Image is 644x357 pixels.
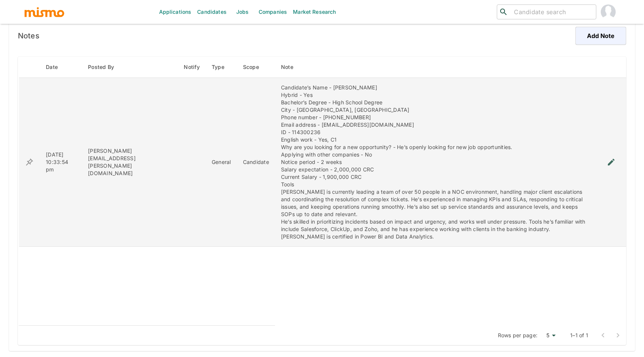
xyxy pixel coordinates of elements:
th: Posted By [82,57,178,78]
img: Paola Pacheco [601,4,616,19]
div: 5 [540,330,558,341]
p: Rows per page: [498,332,538,339]
th: Date [40,57,82,78]
th: Scope [237,57,275,78]
th: Notify [178,57,206,78]
p: 1–1 of 1 [570,332,588,339]
td: Candidate [237,78,275,247]
td: General [206,78,237,247]
div: Candidate’s Name - [PERSON_NAME] Hybrid - Yes Bachelor’s Degree - High School Degree City - [GEOG... [281,84,590,240]
th: Type [206,57,237,78]
input: Candidate search [511,7,593,17]
img: logo [24,6,65,18]
th: Note [275,57,596,78]
td: [PERSON_NAME][EMAIL_ADDRESS][PERSON_NAME][DOMAIN_NAME] [82,78,178,247]
table: enhanced table [18,57,626,326]
h6: Notes [18,30,40,42]
button: Add Note [575,27,626,45]
td: [DATE] 10:33:54 pm [40,78,82,247]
